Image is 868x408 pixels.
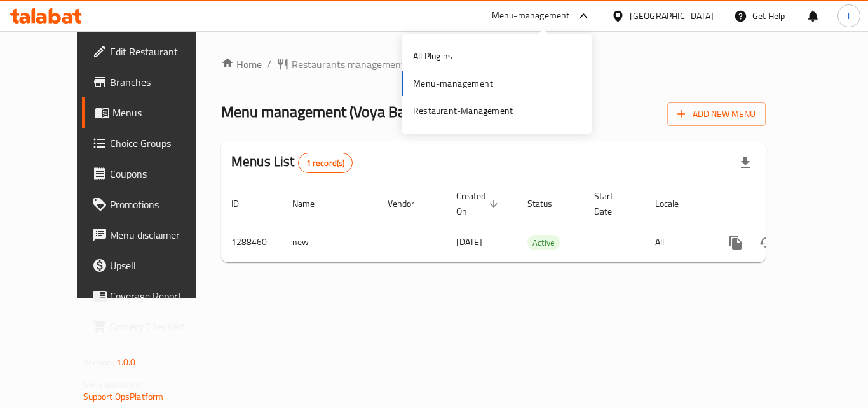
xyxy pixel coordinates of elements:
span: Menus [112,105,212,120]
span: Active [527,236,560,250]
span: Choice Groups [110,136,212,151]
span: [DATE] [456,234,482,250]
span: Version: [83,354,114,370]
a: Menus [82,97,222,128]
span: Branches [110,74,212,90]
span: Name [292,196,331,211]
span: 1 record(s) [299,157,353,169]
div: Export file [730,148,761,178]
span: Promotions [110,197,212,212]
a: Coupons [82,158,222,189]
th: Actions [710,185,853,223]
span: Menu management ( Voya Bakehouse ) [221,97,464,126]
div: Total records count [298,153,353,173]
span: Locale [655,196,695,211]
td: new [282,223,377,262]
span: Status [527,196,569,211]
span: Add New Menu [677,106,756,122]
span: Menu disclaimer [110,227,212,243]
a: Promotions [82,189,222,220]
span: Upsell [110,258,212,273]
button: more [721,227,751,258]
div: [GEOGRAPHIC_DATA] [630,9,714,23]
td: 1288460 [221,223,282,262]
td: All [645,223,710,262]
a: Restaurants management [276,57,405,72]
a: Support.OpsPlatform [83,388,164,405]
button: Add New Menu [667,102,766,126]
div: Menu-management [492,8,570,24]
table: enhanced table [221,185,853,262]
td: - [584,223,645,262]
h2: Menus List [231,152,353,173]
span: Coupons [110,166,212,181]
span: Restaurants management [292,57,405,72]
a: Coverage Report [82,281,222,311]
div: Restaurant-Management [413,104,513,118]
span: Coverage Report [110,288,212,304]
li: / [267,57,271,72]
span: Get support on: [83,376,142,392]
div: All Plugins [413,49,452,63]
div: Active [527,235,560,250]
span: Start Date [594,188,630,219]
a: Edit Restaurant [82,36,222,67]
span: Grocery Checklist [110,319,212,334]
span: Created On [456,188,502,219]
a: Branches [82,67,222,97]
span: l [848,9,850,23]
a: Menu disclaimer [82,220,222,250]
a: Choice Groups [82,128,222,158]
a: Upsell [82,250,222,281]
a: Home [221,57,262,72]
span: Edit Restaurant [110,44,212,59]
span: 1.0.0 [116,354,136,370]
span: ID [231,196,255,211]
a: Grocery Checklist [82,311,222,342]
span: Vendor [388,196,431,211]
